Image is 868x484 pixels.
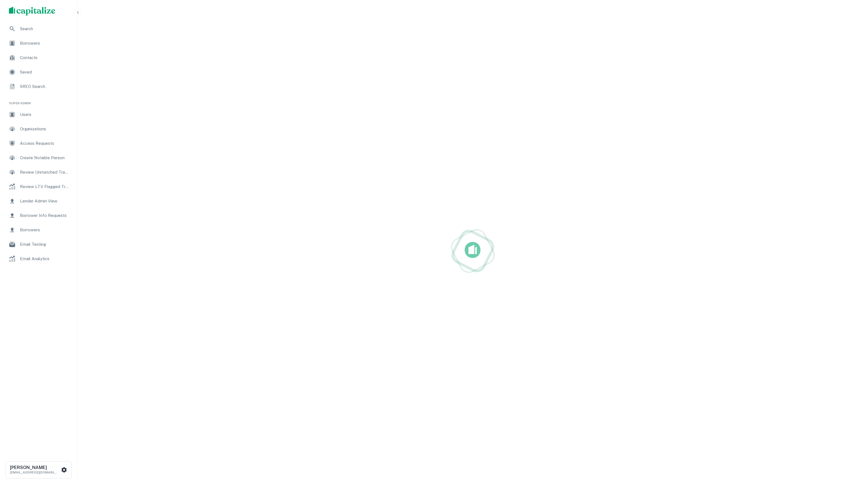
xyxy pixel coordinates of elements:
[20,241,70,248] span: Email Testing
[4,151,73,164] a: Create Notable Person
[4,80,73,93] a: SREO Search
[20,183,70,190] span: Review LTV Flagged Transactions
[4,137,73,150] a: Access Requests
[20,40,70,47] span: Borrowers
[4,223,73,237] a: Borrowers
[20,154,70,161] span: Create Notable Person
[840,440,868,466] iframe: Chat Widget
[20,54,70,61] span: Contacts
[20,69,70,75] span: Saved
[4,65,73,79] a: Saved
[10,465,60,470] h6: [PERSON_NAME]
[9,7,55,16] img: capitalize-logo.png
[4,238,73,251] a: Email Testing
[4,194,73,208] a: Lender Admin View
[4,122,73,136] a: Organizations
[4,252,73,265] a: Email Analytics
[20,198,70,204] span: Lender Admin View
[20,255,70,262] span: Email Analytics
[20,227,70,233] span: Borrowers
[20,83,70,90] span: SREO Search
[20,140,70,147] span: Access Requests
[20,169,70,176] span: Review Unmatched Transactions
[10,470,60,475] p: [EMAIL_ADDRESS][DOMAIN_NAME]
[20,126,70,132] span: Organizations
[4,209,73,222] a: Borrower Info Requests
[4,22,73,36] a: Search
[4,180,73,193] a: Review LTV Flagged Transactions
[4,166,73,179] a: Review Unmatched Transactions
[6,461,72,478] button: [PERSON_NAME][EMAIL_ADDRESS][DOMAIN_NAME]
[4,37,73,50] a: Borrowers
[20,111,70,118] span: Users
[4,108,73,121] a: Users
[20,212,70,219] span: Borrower Info Requests
[4,94,73,108] li: Super Admin
[4,51,73,64] a: Contacts
[20,26,70,32] span: Search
